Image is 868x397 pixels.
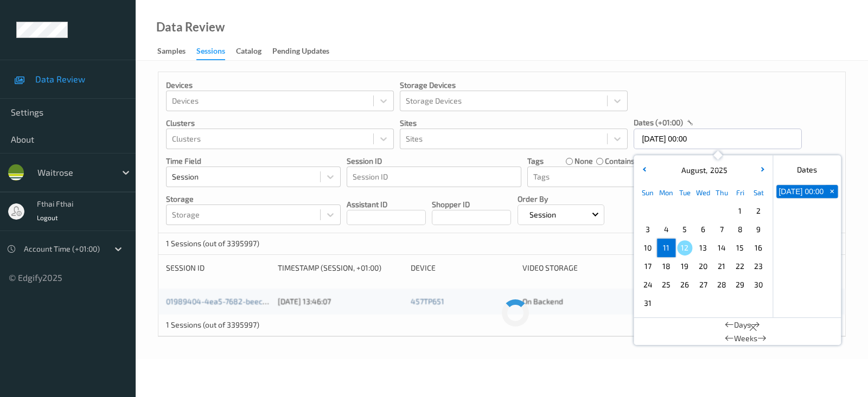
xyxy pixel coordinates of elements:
div: Choose Saturday August 09 of 2025 [749,220,768,239]
label: contains any [605,156,649,167]
div: Choose Monday August 04 of 2025 [657,220,675,239]
p: Time Field [166,156,341,167]
div: Sat [749,183,768,202]
span: 19 [677,259,692,274]
span: 8 [732,222,748,237]
span: 18 [659,259,674,274]
div: Tue [675,183,694,202]
a: Catalog [236,44,272,59]
div: Timestamp (Session, +01:00) [278,262,403,273]
p: Session [526,209,560,220]
a: 01989404-4ea5-7682-beec-8a16b58915d6 [166,297,317,306]
div: Choose Sunday July 27 of 2025 [639,202,657,220]
span: 21 [714,259,729,274]
a: Pending Updates [272,44,340,59]
p: 1 Sessions (out of 3395997) [166,238,259,249]
div: Choose Saturday August 02 of 2025 [749,202,768,220]
div: Choose Friday August 22 of 2025 [731,257,749,276]
div: Thu [712,183,731,202]
span: 13 [695,240,711,255]
button: [DATE] 00:00 [776,185,826,198]
span: 2 [751,203,766,219]
p: Assistant ID [347,199,426,210]
div: Wed [694,183,712,202]
span: 29 [732,277,748,292]
p: Sites [400,118,628,129]
span: 30 [751,277,766,292]
span: 7 [714,222,729,237]
span: 5 [677,222,692,237]
div: Choose Tuesday August 19 of 2025 [675,257,694,276]
div: Choose Friday September 05 of 2025 [731,294,749,312]
span: 25 [659,277,674,292]
span: + [826,186,838,197]
label: none [575,156,593,167]
div: Choose Wednesday August 20 of 2025 [694,257,712,276]
div: Video Storage [522,262,627,273]
span: 24 [640,277,655,292]
div: Pending Updates [272,46,329,59]
p: dates (+01:00) [634,117,683,128]
div: Dates [773,159,841,180]
span: 28 [714,277,729,292]
div: Choose Thursday August 28 of 2025 [712,276,731,294]
span: 16 [751,240,766,255]
span: August [679,165,706,175]
div: Fri [731,183,749,202]
div: Choose Tuesday August 05 of 2025 [675,220,694,239]
span: 27 [695,277,711,292]
span: 1 [732,203,748,219]
span: 6 [695,222,711,237]
span: 12 [677,240,692,255]
span: Days [734,319,751,330]
div: Choose Sunday August 31 of 2025 [639,294,657,312]
div: Choose Wednesday August 27 of 2025 [694,276,712,294]
div: Choose Thursday September 04 of 2025 [712,294,731,312]
p: Session ID [347,156,521,167]
span: 9 [751,222,766,237]
div: Session ID [166,262,270,273]
div: Choose Wednesday August 06 of 2025 [694,220,712,239]
div: Sessions [196,46,225,60]
div: Choose Wednesday August 13 of 2025 [694,239,712,257]
div: Choose Monday September 01 of 2025 [657,294,675,312]
p: Tags [527,156,544,167]
div: Choose Monday August 18 of 2025 [657,257,675,276]
p: Shopper ID [432,199,511,210]
div: Choose Friday August 01 of 2025 [731,202,749,220]
span: 11 [659,240,674,255]
div: Choose Sunday August 03 of 2025 [639,220,657,239]
div: Choose Saturday September 06 of 2025 [749,294,768,312]
p: Storage Devices [400,80,628,91]
div: Sun [639,183,657,202]
div: Choose Monday August 11 of 2025 [657,239,675,257]
span: Weeks [734,333,757,344]
span: 4 [659,222,674,237]
span: 17 [640,259,655,274]
div: Choose Saturday August 30 of 2025 [749,276,768,294]
div: Device [411,262,515,273]
span: 23 [751,259,766,274]
div: Choose Wednesday July 30 of 2025 [694,202,712,220]
div: On Backend [522,296,627,307]
span: 26 [677,277,692,292]
div: Choose Monday July 28 of 2025 [657,202,675,220]
span: 20 [695,259,711,274]
div: Choose Sunday August 24 of 2025 [639,276,657,294]
div: Choose Thursday August 07 of 2025 [712,220,731,239]
div: Choose Sunday August 17 of 2025 [639,257,657,276]
div: Choose Wednesday September 03 of 2025 [694,294,712,312]
a: Sessions [196,44,236,60]
span: 14 [714,240,729,255]
div: Choose Tuesday August 26 of 2025 [675,276,694,294]
div: Choose Thursday August 21 of 2025 [712,257,731,276]
div: Choose Friday August 08 of 2025 [731,220,749,239]
span: 10 [640,240,655,255]
div: [DATE] 13:46:07 [278,296,403,307]
div: Choose Tuesday September 02 of 2025 [675,294,694,312]
span: 22 [732,259,748,274]
div: Samples [157,46,186,59]
p: Order By [518,194,604,204]
a: 457TP651 [411,297,444,306]
div: Choose Sunday August 10 of 2025 [639,239,657,257]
